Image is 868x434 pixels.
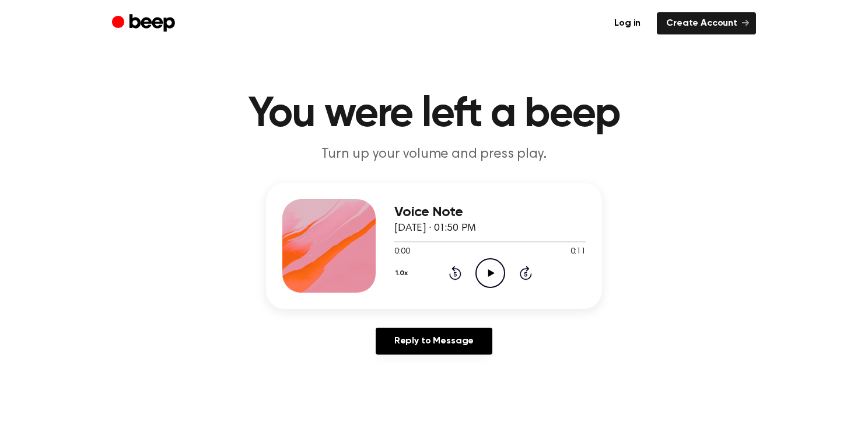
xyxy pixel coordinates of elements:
[394,246,409,258] span: 0:00
[394,263,412,283] button: 1.0x
[376,328,492,355] a: Reply to Message
[135,93,733,136] h1: You were left a beep
[394,204,586,220] h3: Voice Note
[570,246,586,258] span: 0:11
[605,12,650,34] a: Log in
[112,12,178,35] a: Beep
[394,223,476,234] span: [DATE] · 01:50 PM
[210,145,658,164] p: Turn up your volume and press play.
[657,12,756,34] a: Create Account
